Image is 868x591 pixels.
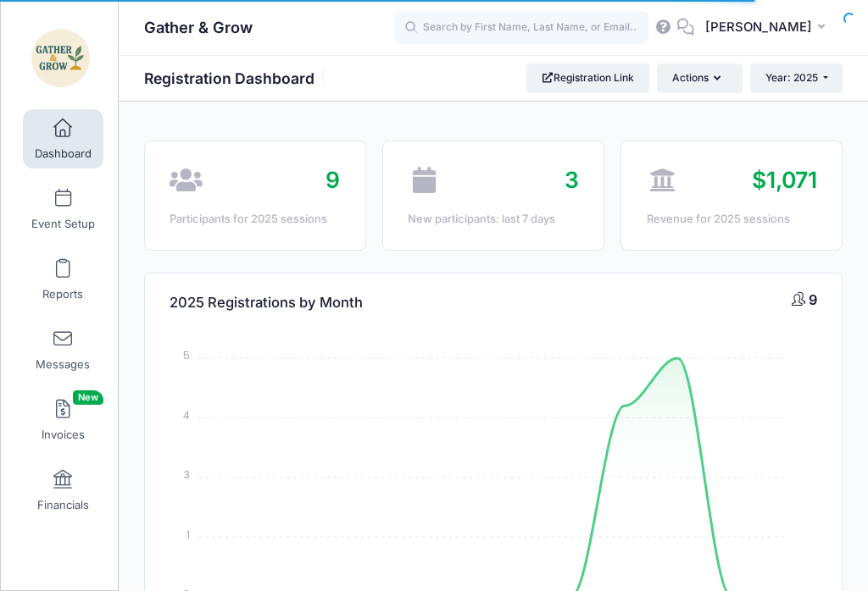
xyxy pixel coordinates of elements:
[23,250,103,309] a: Reports
[42,287,83,301] span: Reports
[750,64,843,92] button: Year: 2025
[35,146,92,161] span: Dashboard
[170,211,340,228] div: Participants for 2025 sessions
[657,64,742,92] button: Actions
[765,71,818,84] span: Year: 2025
[144,69,329,87] h1: Registration Dashboard
[1,18,120,98] a: Gather & Grow
[73,390,103,405] span: New
[809,291,817,308] span: 9
[526,64,649,92] a: Registration Link
[408,211,578,228] div: New participants: last 7 days
[144,8,253,47] h1: Gather & Grow
[23,180,103,239] a: Event Setup
[170,279,363,327] h4: 2025 Registrations by Month
[394,11,648,45] input: Search by First Name, Last Name, or Email...
[23,109,103,168] a: Dashboard
[183,407,190,422] tspan: 4
[23,320,103,379] a: Messages
[37,498,89,512] span: Financials
[325,166,340,193] span: 9
[42,428,85,442] span: Invoices
[36,357,90,372] span: Messages
[23,390,103,450] a: InvoicesNew
[752,166,817,193] span: $1,071
[705,18,812,36] span: [PERSON_NAME]
[565,166,579,193] span: 3
[186,527,190,541] tspan: 1
[694,8,843,47] button: [PERSON_NAME]
[183,348,190,362] tspan: 5
[647,211,817,228] div: Revenue for 2025 sessions
[184,467,190,482] tspan: 3
[31,217,95,231] span: Event Setup
[23,461,103,520] a: Financials
[29,26,92,90] img: Gather & Grow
